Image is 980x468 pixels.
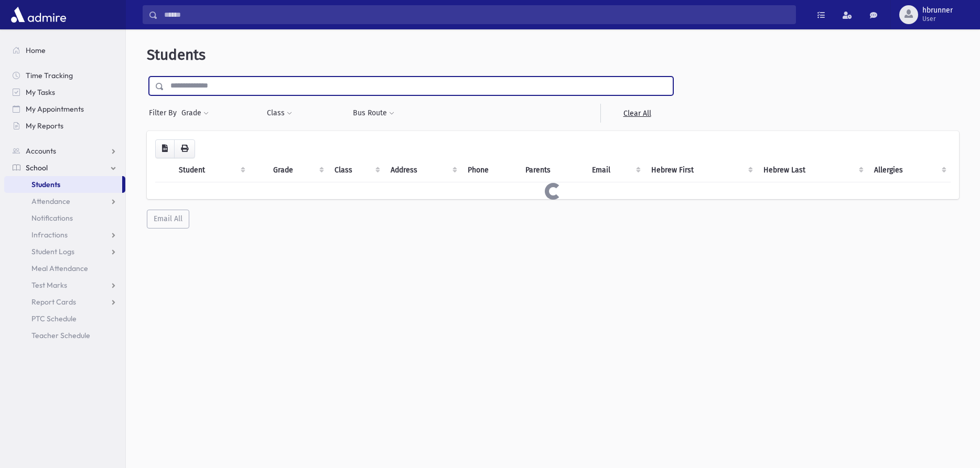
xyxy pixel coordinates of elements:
a: My Tasks [4,84,125,101]
span: Infractions [31,230,68,240]
span: Test Marks [31,280,67,290]
button: Print [174,139,195,158]
span: User [922,15,953,23]
a: Test Marks [4,277,125,293]
th: Hebrew First [645,158,757,182]
span: My Tasks [26,88,55,97]
a: Home [4,42,125,59]
a: Meal Attendance [4,260,125,277]
a: Attendance [4,193,125,210]
th: Class [328,158,384,182]
span: Time Tracking [26,71,73,80]
a: Teacher Schedule [4,327,125,344]
a: School [4,159,125,176]
span: Report Cards [31,297,76,307]
span: Teacher Schedule [31,331,90,340]
th: Grade [267,158,328,182]
a: My Appointments [4,101,125,117]
a: Report Cards [4,293,125,310]
span: Notifications [31,213,73,223]
span: My Reports [26,121,63,130]
a: Time Tracking [4,67,125,84]
th: Allergies [868,158,951,182]
span: School [26,163,48,172]
input: Search [158,5,795,24]
span: My Appointments [26,104,84,114]
span: Students [147,46,206,63]
a: Accounts [4,143,125,159]
th: Parents [519,158,586,182]
span: Home [26,46,46,55]
span: PTC Schedule [31,314,77,323]
th: Address [384,158,461,182]
button: Email All [147,210,189,228]
button: Bus Route [352,104,395,123]
span: Accounts [26,146,56,156]
a: Clear All [600,104,673,123]
a: PTC Schedule [4,310,125,327]
span: hbrunner [922,6,953,15]
a: My Reports [4,117,125,134]
span: Students [31,180,60,189]
span: Meal Attendance [31,264,88,273]
button: CSV [155,139,175,158]
a: Infractions [4,226,125,243]
a: Students [4,176,122,193]
img: AdmirePro [8,4,69,25]
a: Student Logs [4,243,125,260]
th: Phone [461,158,519,182]
button: Class [266,104,293,123]
span: Attendance [31,197,70,206]
th: Student [173,158,250,182]
th: Hebrew Last [757,158,867,182]
th: Email [586,158,645,182]
button: Grade [181,104,209,123]
span: Filter By [149,107,181,118]
a: Notifications [4,210,125,226]
span: Student Logs [31,247,74,256]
